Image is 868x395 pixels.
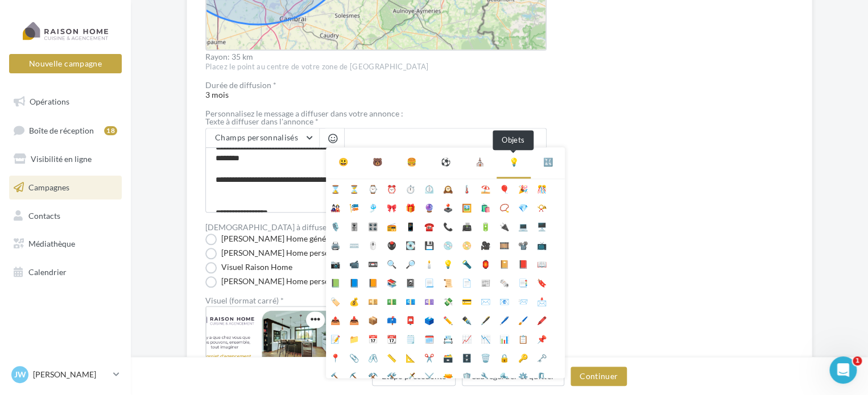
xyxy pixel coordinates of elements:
[401,235,420,254] li: 💽
[345,235,363,254] li: ⌨️
[7,232,124,256] a: Médiathèque
[345,217,363,235] li: 🎚️
[439,273,457,292] li: 📜
[401,367,420,385] li: 🗡️
[439,179,457,198] li: 🕰️
[495,367,514,385] li: 🔩
[532,273,551,292] li: 🔖
[514,329,532,348] li: 📋
[30,97,69,106] span: Opérations
[420,292,439,310] li: 💷
[495,179,514,198] li: 🎈
[345,198,363,217] li: 🎏
[205,234,427,245] label: [PERSON_NAME] Home générique avec [PERSON_NAME]
[7,90,124,114] a: Opérations
[514,348,532,367] li: 🔑
[7,118,124,143] a: Boîte de réception18
[326,367,345,385] li: 🔨
[439,292,457,310] li: 💸
[457,254,476,273] li: 🔦
[532,292,551,310] li: 📩
[420,198,439,217] li: 🔮
[514,179,532,198] li: 🎉
[476,179,495,198] li: ⛱️
[401,198,420,217] li: 🎁
[363,254,382,273] li: 📼
[495,292,514,310] li: 📧
[476,254,495,273] li: 🏮
[382,367,401,385] li: 🛠️
[326,273,345,292] li: 📗
[363,198,382,217] li: 🎐
[439,348,457,367] li: 🗃️
[476,329,495,348] li: 📉
[457,329,476,348] li: 📈
[205,110,547,118] div: Personnalisez le message a diffuser dans votre annonce :
[205,248,437,259] label: [PERSON_NAME] Home personnalisé avec [PERSON_NAME]
[382,310,401,329] li: 📫
[514,235,532,254] li: 📽️
[401,273,420,292] li: 📓
[382,179,401,198] li: ⏰
[514,273,532,292] li: 📑
[495,198,514,217] li: 📿
[457,217,476,235] li: 📠
[9,54,122,73] button: Nouvelle campagne
[439,217,457,235] li: 📞
[7,147,124,171] a: Visibilité en ligne
[401,329,420,348] li: 🗒️
[31,154,92,164] span: Visibilité en ligne
[401,254,420,273] li: 🔎
[363,310,382,329] li: 📦
[532,235,551,254] li: 📺
[457,179,476,198] li: 🌡️
[543,156,553,168] div: 🔣
[420,254,439,273] li: 🕯️
[439,235,457,254] li: 💿
[363,179,382,198] li: ⌚
[476,198,495,217] li: 🛍️
[28,239,75,248] span: Médiathèque
[532,367,551,385] li: 🗜️
[373,156,382,168] div: 🐻
[345,329,363,348] li: 📁
[205,223,335,231] label: [DEMOGRAPHIC_DATA] à diffuser *
[532,254,551,273] li: 📖
[571,367,627,386] button: Continuer
[514,367,532,385] li: ⚙️
[476,310,495,329] li: 🖋️
[382,273,401,292] li: 📚
[28,210,60,220] span: Contacts
[476,273,495,292] li: 📰
[495,310,514,329] li: 🖊️
[439,198,457,217] li: 🕹️
[407,156,416,168] div: 🍔
[7,260,124,284] a: Calendrier
[457,273,476,292] li: 📄
[363,329,382,348] li: 📅
[439,254,457,273] li: 💡
[363,348,382,367] li: 🖇️
[7,176,124,199] a: Campagnes
[7,204,124,228] a: Contacts
[363,292,382,310] li: 💴
[420,329,439,348] li: 🗓️
[532,329,551,348] li: 📌
[215,132,298,142] span: Champs personnalisés
[401,292,420,310] li: 💶
[345,367,363,385] li: ⛏️
[326,292,345,310] li: 🏷️
[33,369,109,380] p: [PERSON_NAME]
[457,292,476,310] li: 💳
[345,254,363,273] li: 📹
[326,217,345,235] li: 🎙️
[420,217,439,235] li: ☎️
[326,329,345,348] li: 📝
[420,348,439,367] li: ✂️
[420,367,439,385] li: ⚔️
[493,130,534,150] div: Objets
[532,217,551,235] li: 🖥️
[457,310,476,329] li: ✒️
[326,348,345,367] li: 📍
[382,254,401,273] li: 🔍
